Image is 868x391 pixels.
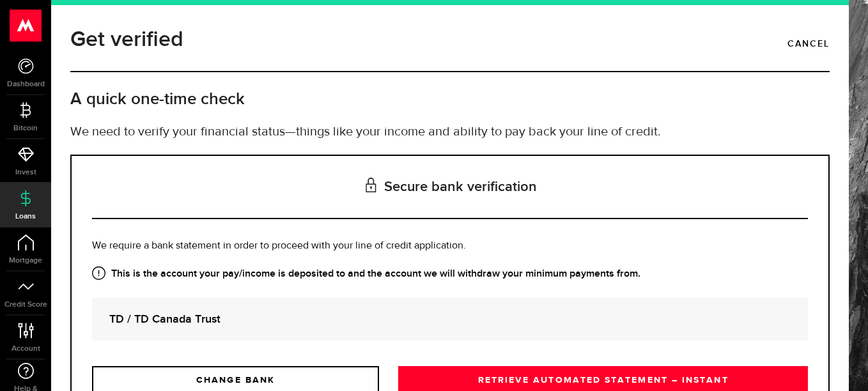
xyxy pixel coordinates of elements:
[70,89,830,110] h2: A quick one-time check
[70,123,830,142] p: We need to verify your financial status—things like your income and ability to pay back your line...
[92,156,808,219] h3: Secure bank verification
[92,241,466,251] span: We require a bank statement in order to proceed with your line of credit application.
[92,266,808,282] strong: This is the account your pay/income is deposited to and the account we will withdraw your minimum...
[70,23,183,56] h1: Get verified
[109,310,791,328] strong: TD / TD Canada Trust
